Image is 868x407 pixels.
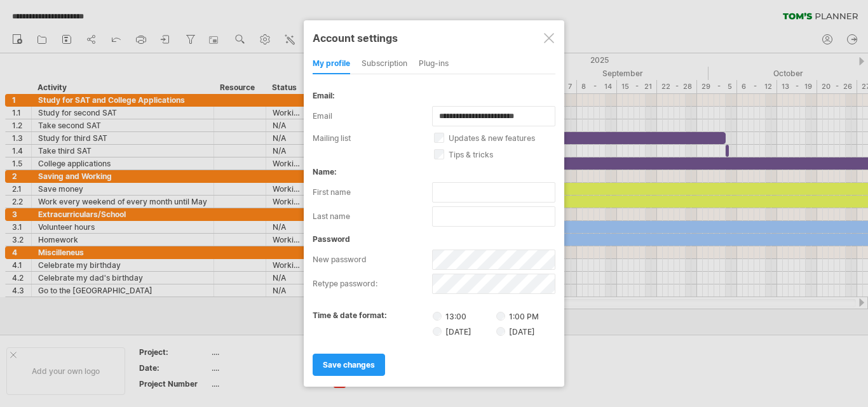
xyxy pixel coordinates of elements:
a: save changes [313,354,385,376]
label: mailing list [313,133,434,143]
div: Account settings [313,26,555,49]
input: 1:00 PM [496,312,505,321]
label: time & date format: [313,310,387,320]
label: last name [313,206,432,227]
label: first name [313,182,432,203]
label: [DATE] [496,327,535,337]
label: new password [313,250,432,270]
label: tips & tricks [434,150,570,159]
div: my profile [313,54,350,74]
div: name: [313,167,555,177]
span: save changes [323,360,375,370]
label: 1:00 PM [496,312,539,321]
input: [DATE] [496,327,505,336]
label: retype password: [313,274,432,294]
div: email: [313,91,555,100]
div: subscription [362,54,407,74]
label: [DATE] [433,326,494,337]
label: 13:00 [433,310,494,321]
label: updates & new features [434,133,570,143]
div: Plug-ins [419,54,449,74]
input: [DATE] [433,327,442,336]
div: password [313,234,555,244]
input: 13:00 [433,312,442,321]
label: email [313,106,432,126]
